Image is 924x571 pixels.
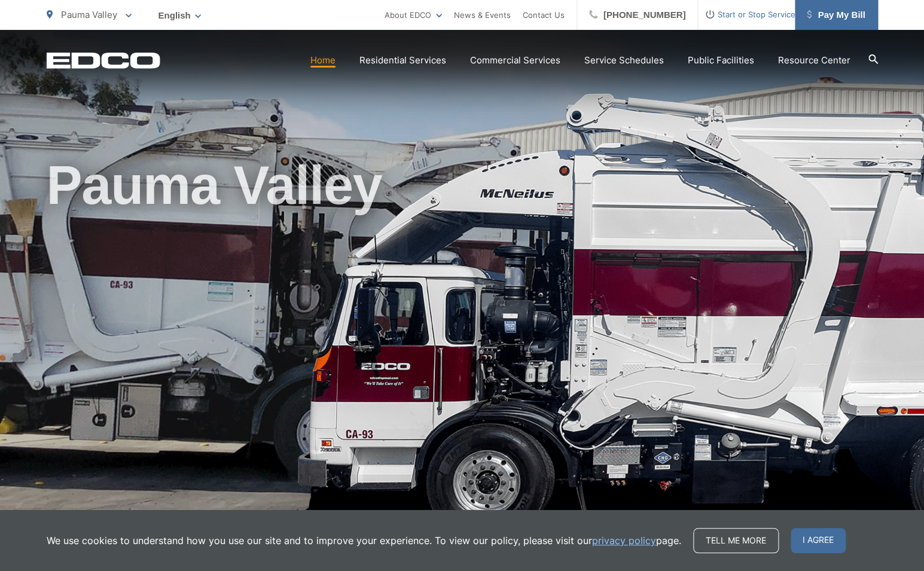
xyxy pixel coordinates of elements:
a: EDCD logo. Return to the homepage. [47,52,160,69]
a: Commercial Services [470,53,560,68]
a: Service Schedules [584,53,664,68]
span: Pauma Valley [61,9,117,20]
a: Tell me more [693,528,779,553]
a: Public Facilities [688,53,754,68]
a: Contact Us [523,8,565,22]
a: Residential Services [359,53,446,68]
a: Home [310,53,336,68]
span: Pay My Bill [807,8,865,22]
p: We use cookies to understand how you use our site and to improve your experience. To view our pol... [47,533,681,548]
span: English [150,5,210,25]
h1: Pauma Valley [47,155,878,534]
a: privacy policy [592,533,656,548]
a: News & Events [454,8,511,22]
span: I agree [791,528,846,553]
a: About EDCO [385,8,442,22]
a: Resource Center [778,53,850,68]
